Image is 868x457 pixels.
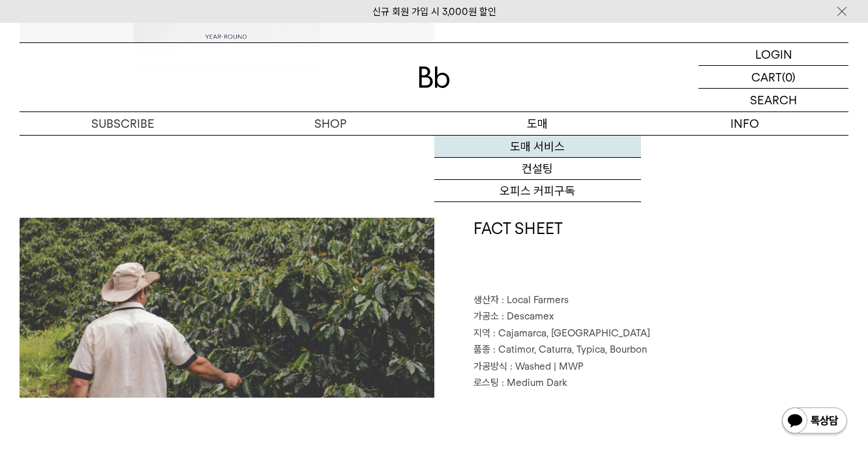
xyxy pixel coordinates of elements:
a: 신규 회원 가입 시 3,000원 할인 [372,6,496,18]
span: : Local Farmers [501,294,569,306]
p: INFO [641,112,848,135]
p: CART [751,66,782,88]
a: SHOP [227,112,434,135]
span: 가공소 [473,310,499,322]
span: : Descamex [501,310,554,322]
a: 도매 서비스 [434,136,642,158]
span: 생산자 [473,294,499,306]
a: LOGIN [698,43,848,66]
a: 오피스 커피구독 [434,180,642,202]
span: 가공방식 [473,361,507,372]
img: 로고 [419,66,450,88]
span: : Medium Dark [501,377,567,389]
a: CART (0) [698,66,848,89]
h1: FACT SHEET [473,218,849,292]
span: : Washed | MWP [510,361,584,372]
a: 컨설팅 [434,158,642,180]
img: 카카오톡 채널 1:1 채팅 버튼 [781,406,848,437]
span: 지역 [473,327,490,339]
p: (0) [782,66,796,88]
p: 도매 [434,112,642,135]
p: SEARCH [750,89,797,111]
a: SUBSCRIBE [20,112,227,135]
span: 로스팅 [473,377,499,389]
img: 페루 디카페인 [20,218,434,398]
p: LOGIN [755,43,792,65]
span: 품종 [473,344,490,355]
span: : Catimor, Caturra, Typica, Bourbon [493,344,647,355]
span: : Cajamarca, [GEOGRAPHIC_DATA] [493,327,650,339]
